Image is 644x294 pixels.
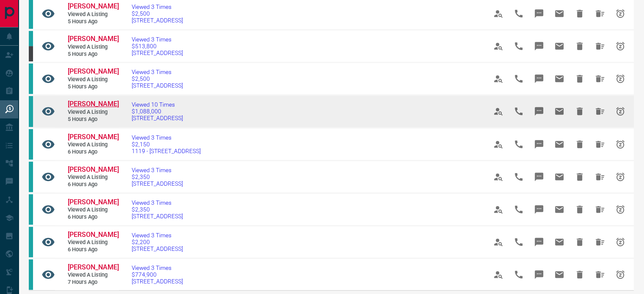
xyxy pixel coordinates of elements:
span: Hide All from Linda O'Brien [590,264,610,285]
span: Message [529,264,549,285]
span: Email [549,101,569,121]
span: Hide [569,167,590,187]
a: Viewed 3 Times$2,200[STREET_ADDRESS] [132,232,183,252]
span: Call [509,3,529,24]
a: [PERSON_NAME] [68,100,119,109]
span: Viewed a Listing [68,44,119,51]
span: [STREET_ADDRESS] [132,82,183,89]
span: [STREET_ADDRESS] [132,245,183,252]
div: mrloft.ca [29,46,33,61]
span: Viewed a Listing [68,11,119,18]
a: [PERSON_NAME] [68,67,119,76]
a: [PERSON_NAME] [68,35,119,44]
span: [STREET_ADDRESS] [132,115,183,121]
span: Call [509,101,529,121]
span: $2,350 [132,173,183,180]
span: Viewed a Listing [68,239,119,246]
span: Email [549,199,569,220]
a: Viewed 3 Times$2,350[STREET_ADDRESS] [132,167,183,187]
a: [PERSON_NAME] [68,263,119,272]
span: Hide All from Ramin Tabrizi [590,3,610,24]
span: Snooze [610,3,630,24]
span: Snooze [610,232,630,252]
span: [PERSON_NAME] [68,35,119,43]
span: Hide All from Charlie Yang [590,101,610,121]
span: 5 hours ago [68,83,119,91]
span: $513,800 [132,43,183,49]
span: Message [529,3,549,24]
span: $2,200 [132,239,183,245]
span: Hide [569,3,590,24]
a: [PERSON_NAME] [68,198,119,207]
span: [STREET_ADDRESS] [132,213,183,220]
div: condos.ca [29,259,33,290]
a: [PERSON_NAME] [68,133,119,142]
span: Hide [569,134,590,154]
span: [STREET_ADDRESS] [132,49,183,56]
a: Viewed 3 Times$774,900[STREET_ADDRESS] [132,264,183,285]
a: Viewed 3 Times$2,1501119 - [STREET_ADDRESS] [132,134,201,154]
span: View Profile [488,264,509,285]
div: condos.ca [29,96,33,126]
span: Snooze [610,69,630,89]
span: Email [549,167,569,187]
span: Call [509,199,529,220]
span: Viewed 10 Times [132,101,183,108]
span: Hide [569,232,590,252]
span: Hide [569,69,590,89]
span: Viewed 3 Times [132,232,183,239]
span: View Profile [488,69,509,89]
div: condos.ca [29,227,33,257]
span: Viewed 3 Times [132,69,183,75]
span: [PERSON_NAME] [68,165,119,173]
span: Email [549,134,569,154]
span: $1,088,000 [132,108,183,115]
span: Snooze [610,199,630,220]
a: Viewed 3 Times$513,800[STREET_ADDRESS] [132,36,183,56]
a: [PERSON_NAME] [68,2,119,11]
span: Viewed a Listing [68,109,119,116]
span: $2,350 [132,206,183,213]
a: Viewed 10 Times$1,088,000[STREET_ADDRESS] [132,101,183,121]
span: 6 hours ago [68,214,119,221]
span: Snooze [610,167,630,187]
span: View Profile [488,3,509,24]
span: $2,150 [132,141,201,148]
span: 1119 - [STREET_ADDRESS] [132,148,201,154]
span: View Profile [488,199,509,220]
span: Call [509,134,529,154]
span: 5 hours ago [68,51,119,58]
span: Hide All from Ramin Tabrizi [590,69,610,89]
span: 6 hours ago [68,148,119,156]
span: View Profile [488,232,509,252]
a: Viewed 3 Times$2,500[STREET_ADDRESS] [132,3,183,24]
a: Viewed 3 Times$2,350[STREET_ADDRESS] [132,199,183,220]
span: Snooze [610,36,630,56]
span: [PERSON_NAME] [68,100,119,108]
span: $2,500 [132,75,183,82]
span: Email [549,69,569,89]
span: [STREET_ADDRESS] [132,278,183,285]
span: Hide [569,36,590,56]
span: 6 hours ago [68,181,119,188]
a: [PERSON_NAME] [68,165,119,174]
span: Snooze [610,134,630,154]
span: Viewed 3 Times [132,199,183,206]
span: View Profile [488,134,509,154]
a: [PERSON_NAME] [68,231,119,239]
span: Email [549,232,569,252]
span: Viewed 3 Times [132,3,183,10]
span: [PERSON_NAME] [68,231,119,239]
span: Viewed 3 Times [132,36,183,43]
span: [STREET_ADDRESS] [132,17,183,24]
span: Message [529,36,549,56]
span: Viewed 3 Times [132,134,201,141]
a: Viewed 3 Times$2,500[STREET_ADDRESS] [132,69,183,89]
span: 7 hours ago [68,279,119,286]
span: Hide All from Ramin Tabrizi [590,199,610,220]
div: condos.ca [29,129,33,159]
span: Hide [569,264,590,285]
span: Email [549,3,569,24]
span: Message [529,232,549,252]
span: Viewed a Listing [68,76,119,83]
